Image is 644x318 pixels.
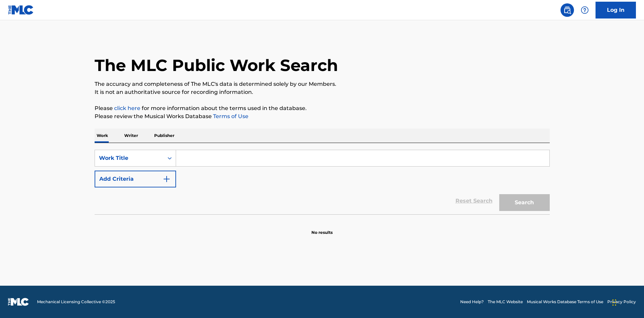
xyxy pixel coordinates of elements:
a: Need Help? [460,299,484,305]
h1: The MLC Public Work Search [95,55,338,75]
p: Work [95,129,110,143]
img: MLC Logo [8,5,34,15]
div: Help [578,3,591,17]
a: click here [114,105,140,111]
div: Drag [612,292,616,313]
img: 9d2ae6d4665cec9f34b9.svg [163,175,171,183]
span: Mechanical Licensing Collective © 2025 [37,299,115,305]
p: It is not an authoritative source for recording information. [95,88,550,96]
a: Musical Works Database Terms of Use [527,299,603,305]
img: logo [8,298,29,306]
iframe: Chat Widget [610,286,644,318]
a: Privacy Policy [607,299,636,305]
a: Terms of Use [212,113,248,119]
img: search [563,6,571,14]
img: help [581,6,589,14]
p: Publisher [152,129,176,143]
p: Writer [122,129,140,143]
button: Add Criteria [95,171,176,187]
a: Log In [596,2,636,19]
p: Please for more information about the terms used in the database. [95,104,550,112]
a: The MLC Website [488,299,523,305]
p: Please review the Musical Works Database [95,112,550,120]
p: The accuracy and completeness of The MLC's data is determined solely by our Members. [95,80,550,88]
div: Work Title [99,154,160,162]
p: No results [311,221,333,236]
a: Public Search [561,3,574,17]
form: Search Form [95,150,550,214]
